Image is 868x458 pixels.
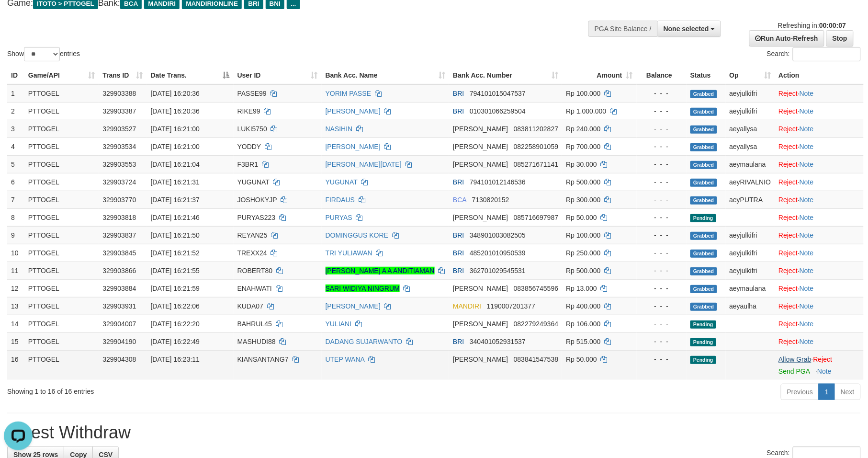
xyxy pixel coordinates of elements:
a: YORIM PASSE [326,90,371,97]
td: 14 [7,315,24,332]
a: Note [800,285,814,292]
th: User ID: activate to sort column ascending [234,67,322,84]
div: - - - [641,355,683,364]
span: [PERSON_NAME] [453,355,508,363]
span: Rp 106.000 [566,320,600,328]
a: Stop [826,30,854,46]
div: - - - [641,106,683,116]
span: Copy 362701029545531 to clipboard [470,267,526,275]
td: · [775,173,864,191]
a: Note [800,196,814,204]
span: · [779,355,813,363]
span: Grabbed [690,161,717,169]
a: Note [800,107,814,115]
td: PTTOGEL [24,137,99,155]
span: [DATE] 16:21:46 [151,214,200,221]
a: Reject [779,143,798,150]
span: Rp 13.000 [566,285,597,292]
a: [PERSON_NAME] [326,107,381,115]
span: [DATE] 16:21:31 [151,178,200,186]
span: Copy 7130820152 to clipboard [472,196,509,204]
a: Reject [779,320,798,328]
span: Pending [690,214,716,222]
span: Pending [690,338,716,346]
span: Rp 500.000 [566,178,600,186]
span: Copy 340401052931537 to clipboard [470,338,526,345]
a: UTEP WANA [326,355,365,363]
span: BRI [453,267,464,275]
span: F3BR1 [237,160,259,168]
td: · [775,315,864,332]
td: PTTOGEL [24,244,99,262]
div: - - - [641,160,683,169]
td: aeyallysa [726,137,775,155]
a: Reject [779,249,798,257]
a: Note [800,249,814,257]
th: Bank Acc. Name: activate to sort column ascending [322,67,449,84]
td: PTTOGEL [24,350,99,380]
td: 11 [7,262,24,279]
span: [DATE] 16:20:36 [151,107,200,115]
td: 12 [7,279,24,297]
span: [DATE] 16:23:11 [151,355,200,363]
td: PTTOGEL [24,102,99,120]
a: Note [800,143,814,150]
label: Show entries [7,47,80,61]
a: Note [800,320,814,328]
a: Note [800,267,814,275]
td: · [775,102,864,120]
span: Rp 300.000 [566,196,600,204]
a: Note [800,214,814,221]
span: [DATE] 16:21:04 [151,160,200,168]
span: 329903931 [102,302,136,310]
td: · [775,84,864,103]
select: Showentries [24,47,60,61]
td: PTTOGEL [24,297,99,315]
span: [PERSON_NAME] [453,160,508,168]
td: PTTOGEL [24,84,99,103]
span: Grabbed [690,267,717,275]
span: [DATE] 16:21:37 [151,196,200,204]
div: - - - [641,248,683,258]
span: KIANSANTANG7 [237,355,289,363]
td: PTTOGEL [24,315,99,332]
td: 13 [7,297,24,315]
a: Reject [779,267,798,275]
td: · [775,137,864,155]
span: 329903553 [102,160,136,168]
td: aeyPUTRA [726,191,775,208]
div: PGA Site Balance / [588,21,657,37]
span: Rp 50.000 [566,214,597,221]
th: Op: activate to sort column ascending [726,67,775,84]
a: Reject [779,338,798,345]
span: RIKE99 [237,107,260,115]
a: PURYAS [326,214,352,221]
th: Date Trans.: activate to sort column descending [147,67,234,84]
td: · [775,155,864,173]
span: [DATE] 16:21:59 [151,285,200,292]
span: TREXX24 [237,249,267,257]
span: YODDY [237,143,261,150]
td: PTTOGEL [24,155,99,173]
span: BAHRUL45 [237,320,272,328]
th: Bank Acc. Number: activate to sort column ascending [449,67,562,84]
td: · [775,208,864,226]
span: 329903837 [102,231,136,239]
a: DOMINGGUS KORE [326,231,388,239]
th: ID [7,67,24,84]
span: 329903866 [102,267,136,275]
a: 1 [819,384,835,400]
td: · [775,350,864,380]
td: aeyjulkifri [726,262,775,279]
td: 10 [7,244,24,262]
span: Copy 082279249364 to clipboard [514,320,558,328]
a: Note [800,160,814,168]
a: Reject [779,160,798,168]
span: BRI [453,231,464,239]
span: 329903845 [102,249,136,257]
span: [DATE] 16:21:55 [151,267,200,275]
a: [PERSON_NAME] [326,302,381,310]
td: 6 [7,173,24,191]
a: Run Auto-Refresh [749,30,824,46]
td: · [775,226,864,244]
